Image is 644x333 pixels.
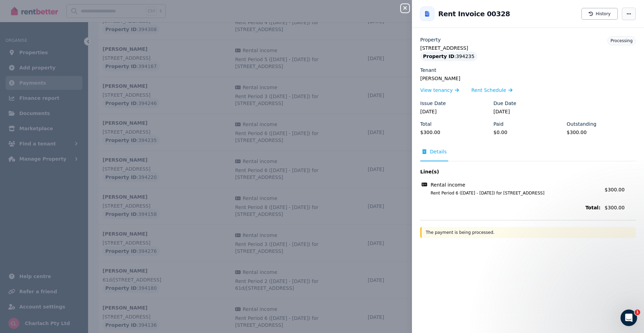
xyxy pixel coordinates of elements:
div: Creating and Managing Your Ad [14,184,116,191]
span: $300.00 [605,187,625,192]
span: Search for help [14,130,56,137]
span: Help [109,233,121,238]
label: Tenant [420,67,436,74]
label: Due Date [493,100,516,107]
img: logo [14,13,64,24]
span: Messages [57,233,81,238]
div: Send us a messageWe typically reply in under 30 minutes [7,93,131,120]
img: Profile image for Jeremy [108,11,122,25]
legend: $0.00 [493,129,563,136]
div: Lease Agreement [10,168,128,181]
div: Creating and Managing Your Ad [10,181,128,194]
label: Outstanding [567,121,596,127]
span: $300.00 [605,204,636,211]
legend: [STREET_ADDRESS] [420,45,636,51]
div: How much does it cost? [10,155,128,168]
iframe: Intercom live chat [621,310,637,326]
span: Line(s) [420,168,600,175]
legend: [DATE] [420,108,489,115]
button: Help [92,216,138,243]
div: We typically reply in under 30 minutes [14,106,115,114]
span: Rental income [431,181,465,188]
div: Lease Agreement [14,171,116,178]
label: Issue Date [420,100,446,107]
div: Send us a message [14,99,115,106]
span: View tenancy [420,87,453,94]
span: Home [15,233,31,238]
img: Profile image for Rochelle [95,11,109,25]
a: Rent Schedule [471,87,512,94]
nav: Tabs [420,148,636,161]
div: The payment is being processed. [420,227,636,238]
span: Total: [420,204,600,211]
span: Property ID [423,53,454,60]
img: Profile image for Earl [82,11,96,25]
p: Hi [PERSON_NAME] 👋 [14,49,124,73]
a: View tenancy [420,87,459,94]
span: Rent Schedule [471,87,506,94]
h2: Rent Invoice 00328 [438,9,510,19]
div: Rental Payments - How They Work [14,145,116,153]
button: History [581,8,618,20]
button: Search for help [10,126,128,140]
span: Rent Period 6 ([DATE] - [DATE]) for [STREET_ADDRESS] [422,190,600,196]
span: Processing [611,38,633,43]
button: Messages [46,216,92,243]
span: 1 [635,310,640,315]
p: How can we help? [14,73,124,84]
legend: [PERSON_NAME] [420,75,636,82]
legend: $300.00 [420,129,489,136]
div: How much does it cost? [14,158,116,165]
legend: [DATE] [493,108,563,115]
div: : 394235 [420,51,477,61]
label: Property [420,36,441,43]
label: Total [420,121,432,127]
span: Details [430,148,447,155]
label: Paid [493,121,503,127]
div: Rental Payments - How They Work [10,143,128,155]
legend: $300.00 [567,129,636,136]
